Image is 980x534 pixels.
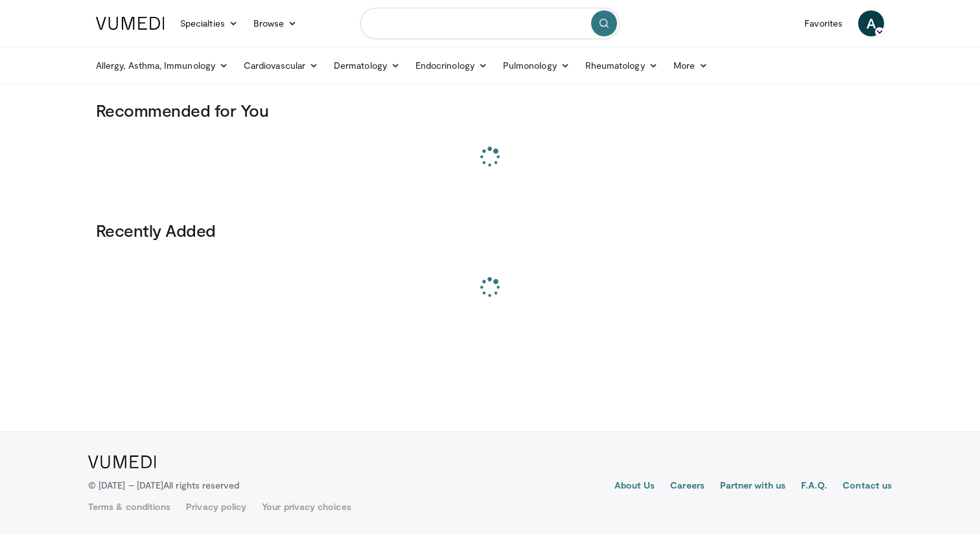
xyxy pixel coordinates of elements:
a: A [858,10,884,36]
a: Dermatology [326,53,408,79]
a: Favorites [797,10,850,36]
h3: Recently Added [96,220,884,241]
h3: Recommended for You [96,100,884,121]
a: Careers [670,479,705,494]
a: About Us [614,479,655,494]
a: Privacy policy [186,500,246,513]
a: Browse [246,10,305,36]
a: Contact us [843,479,892,494]
a: Pulmonology [495,53,577,79]
a: Cardiovascular [236,53,326,79]
a: Your privacy choices [262,500,351,513]
a: More [666,53,716,79]
a: Endocrinology [408,53,495,79]
a: Partner with us [720,479,786,494]
a: Rheumatology [577,53,666,79]
a: F.A.Q. [801,479,827,494]
p: © [DATE] – [DATE] [88,479,240,492]
img: VuMedi Logo [96,17,165,30]
a: Allergy, Asthma, Immunology [88,53,236,79]
img: VuMedi Logo [88,455,156,468]
span: All rights reserved [163,479,239,491]
a: Terms & conditions [88,500,170,513]
input: Search topics, interventions [360,8,620,39]
a: Specialties [172,10,246,36]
